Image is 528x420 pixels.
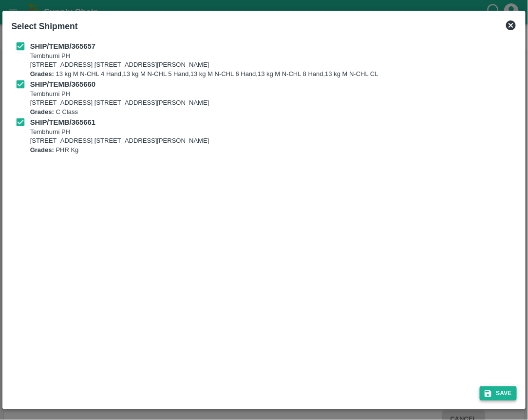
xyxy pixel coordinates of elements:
[30,108,209,117] p: C Class
[30,146,54,153] b: Grades:
[30,118,95,126] b: SHIP/TEMB/365661
[30,136,209,146] p: [STREET_ADDRESS] [STREET_ADDRESS][PERSON_NAME]
[30,70,378,79] p: 13 kg M N-CHL 4 Hand,13 kg M N-CHL 5 Hand,13 kg M N-CHL 6 Hand,13 kg M N-CHL 8 Hand,13 kg M N-CHL CL
[30,60,378,70] p: [STREET_ADDRESS] [STREET_ADDRESS][PERSON_NAME]
[30,80,95,88] b: SHIP/TEMB/365660
[30,70,54,77] b: Grades:
[30,108,54,115] b: Grades:
[480,386,517,401] button: Save
[30,90,209,99] p: Tembhurni PH
[30,146,209,155] p: PHR Kg
[30,42,95,50] b: SHIP/TEMB/365657
[30,52,378,61] p: Tembhurni PH
[30,98,209,108] p: [STREET_ADDRESS] [STREET_ADDRESS][PERSON_NAME]
[30,128,209,137] p: Tembhurni PH
[11,21,77,31] b: Select Shipment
